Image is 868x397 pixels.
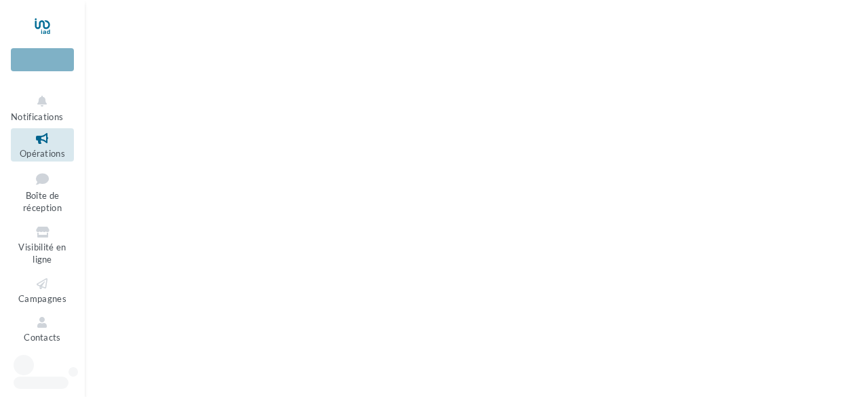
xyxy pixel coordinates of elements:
span: Contacts [24,332,61,343]
a: Campagnes [11,273,74,307]
div: Nouvelle campagne [11,48,74,71]
span: Boîte de réception [23,190,62,214]
a: Boîte de réception [11,167,74,216]
a: Contacts [11,312,74,345]
a: Visibilité en ligne [11,222,74,268]
span: Visibilité en ligne [18,242,66,265]
span: Notifications [11,111,63,122]
span: Opérations [20,148,65,159]
span: Campagnes [18,293,66,304]
a: Opérations [11,128,74,162]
